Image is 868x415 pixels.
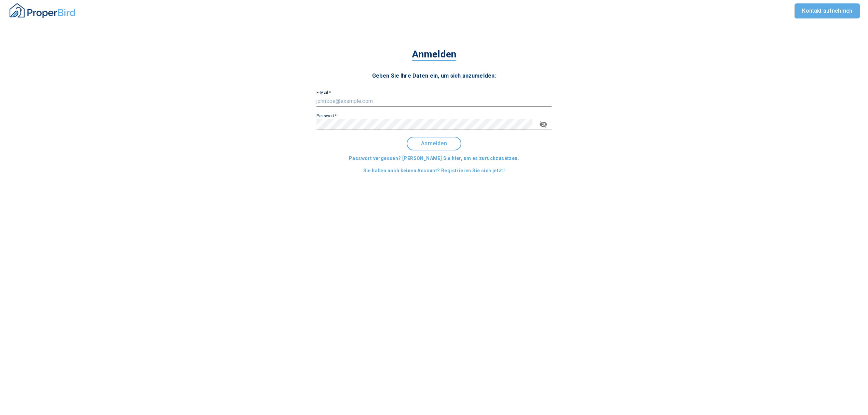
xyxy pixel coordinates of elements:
[363,166,505,175] span: Sie haben noch keinen Account? Registrieren Sie sich jetzt!
[8,0,77,22] button: ProperBird Logo and Home Button
[316,91,331,95] label: E-Mail
[8,2,77,19] img: ProperBird Logo and Home Button
[361,164,508,177] button: Sie haben noch keinen Account? Registrieren Sie sich jetzt!
[535,116,552,133] button: toggle password visibility
[795,3,860,18] a: Kontakt aufnehmen
[346,152,522,165] button: Passwort vergessen? [PERSON_NAME] Sie hier, um es zurückzusetzen.
[349,154,519,163] span: Passwort vergessen? [PERSON_NAME] Sie hier, um es zurückzusetzen.
[412,49,456,61] span: Anmelden
[413,140,455,147] span: Anmelden
[316,96,552,107] input: johndoe@example.com
[407,137,461,150] button: Anmelden
[372,72,496,79] span: Geben Sie Ihre Daten ein, um sich anzumelden:
[316,114,337,118] label: Passwort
